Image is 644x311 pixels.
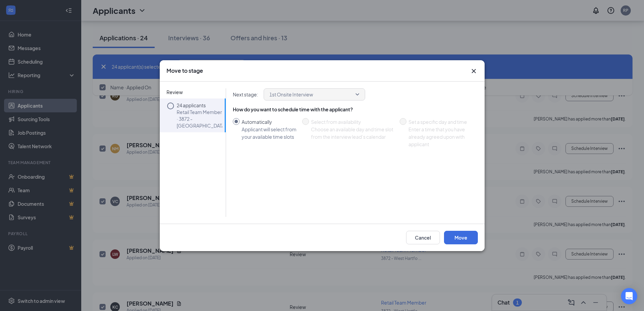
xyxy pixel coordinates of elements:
[406,231,440,244] button: Cancel
[160,88,226,96] span: Review
[470,67,478,75] svg: Cross
[242,126,297,140] div: Applicant will select from your available time slots
[444,231,478,244] button: Move
[311,126,394,140] div: Choose an available day and time slot from the interview lead’s calendar
[408,118,479,126] div: Set a specific day and time
[408,126,479,148] div: Enter a time that you have already agreed upon with applicant
[233,106,485,113] div: How do you want to schedule time with the applicant?
[311,118,394,126] div: Select from availability
[233,91,258,98] p: Next stage :
[166,67,203,74] h3: Move to stage
[470,67,478,75] button: Close
[177,102,222,109] p: 24 applicants
[242,118,297,126] div: Automatically
[621,288,637,304] div: Open Intercom Messenger
[166,102,175,110] svg: Circle
[177,109,222,129] p: Retail Team Member · 3872 - [GEOGRAPHIC_DATA]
